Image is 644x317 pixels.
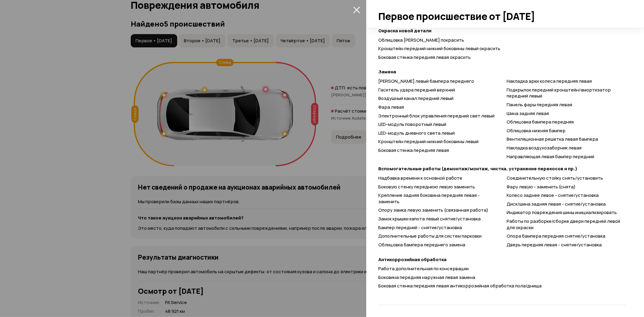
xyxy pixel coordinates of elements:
span: Дополнительные работы для систем парковки [378,233,482,239]
span: Фара левая [378,104,404,110]
span: LED-модуль поворотный левый [378,121,446,127]
span: Кронштейн передний нижний боковины левый окрасить [378,45,500,52]
strong: Вспомогательные работы (демонтаж/монтаж, чистка, устранение перекосов и пр.) [378,166,626,172]
span: Работы по разборке/сборке двери передней левой для окраски [507,218,620,231]
strong: Окраска новой детали [378,28,626,34]
strong: Замена [378,69,626,75]
span: Гаситель удара передний верхний [378,87,455,93]
span: Шина задняя левая [507,110,549,117]
span: Боковая стенка передняя левая [378,147,449,153]
span: Накладка арки колеса передняя левая [507,78,592,84]
span: Направляющая левая бампер передний [507,153,594,160]
span: Облицовка [PERSON_NAME] покрасить [378,37,464,43]
span: Надбавка времени к основной работе [378,175,462,181]
span: Опора бампера передняя снятие/установка [507,233,605,239]
span: Дверь передняя левая - снятие/установка [507,242,602,248]
span: Колесо заднее левое - снятие/установка [507,192,599,198]
span: Диск/шина задняя левая - снятие/установка [507,201,606,207]
span: Кронштейн передний нижний боковины левый [378,138,479,145]
span: Фару левую - заменить (снята) [507,184,575,190]
span: Панель фары передняя левая [507,101,572,108]
span: [PERSON_NAME] левый бампера переднего [378,78,474,84]
span: Подкрылок передний кронштейн/амортизатор передний левый [507,87,611,99]
span: Облицовка бампера переднего замена [378,242,465,248]
span: Накладка воздухозаборник левая [507,145,582,151]
span: Облицовка нижняя бампер [507,127,566,134]
strong: Антикоррозийная обработка [378,257,626,263]
span: LED-модуль дневного света левый [378,130,455,136]
span: Вентиляционная решетка левая бампера [507,136,598,142]
span: Боковую стенку переднюю левую заменить [378,184,475,190]
span: Крепление задняя боковина передняя левая - заменить [378,192,480,205]
span: Воздушный канал передний левый [378,95,453,101]
span: Замок крышки капота левый снятие/установка [378,216,481,222]
span: Электронный блок управления передний свет левый [378,113,495,119]
span: Боковая стенка передняя левая окрасить [378,54,471,60]
span: Индикатор повреждения шины инициализировать [507,209,617,216]
button: закрыть [352,5,361,14]
span: Боковина передняя наружная левая замена [378,274,475,280]
span: Облицовка бампера передняя [507,119,574,125]
span: Соединительную стойку снять/установить [507,175,603,181]
span: Боковая стенка передняя левая антикоррозийная обработка пола/днища [378,283,542,289]
span: Бампер передний - снятие/установка [378,224,462,231]
span: Работа дополнительная по консервации [378,265,469,272]
span: Опору замка левую заменить (связанная работа) [378,207,488,213]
